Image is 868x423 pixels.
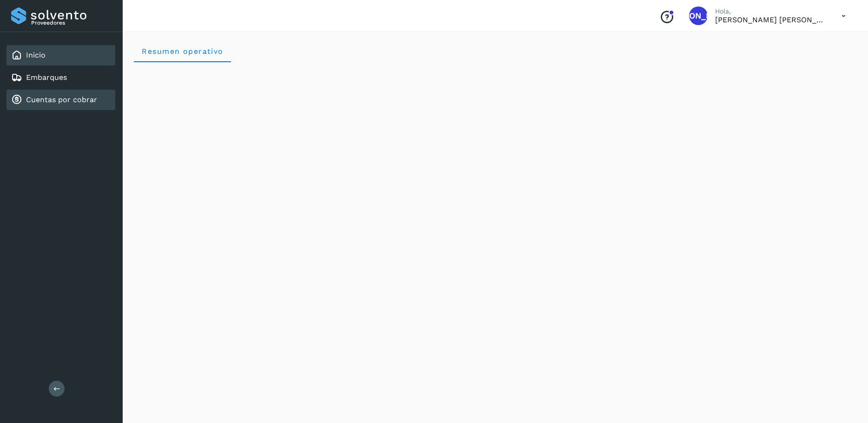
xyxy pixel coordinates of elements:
div: Embarques [7,67,115,88]
a: Embarques [26,73,67,82]
div: Inicio [7,45,115,65]
a: Inicio [26,51,46,59]
div: Cuentas por cobrar [7,90,115,110]
p: Jesus Alberto Altamirano Alvarez [715,15,827,24]
p: Proveedores [31,20,112,26]
span: Resumen operativo [141,47,224,56]
a: Cuentas por cobrar [26,95,97,104]
p: Hola, [715,7,827,15]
